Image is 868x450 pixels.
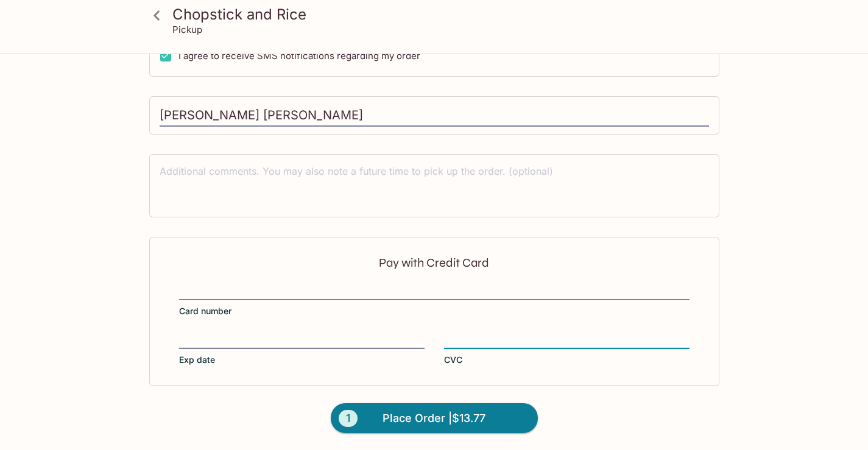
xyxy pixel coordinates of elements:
[179,257,690,269] p: Pay with Credit Card
[172,5,717,24] h3: Chopstick and Rice
[179,284,690,298] iframe: Secure card number input frame
[179,305,231,317] span: Card number
[172,24,202,35] p: Pickup
[444,333,690,346] iframe: Secure CVC input frame
[179,333,425,346] iframe: Secure expiration date input frame
[339,410,358,427] span: 1
[444,354,462,366] span: CVC
[160,104,709,127] input: Enter first and last name
[178,50,420,62] span: I agree to receive SMS notifications regarding my order
[383,409,485,428] span: Place Order | $13.77
[331,403,538,434] button: 1Place Order |$13.77
[179,354,215,366] span: Exp date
